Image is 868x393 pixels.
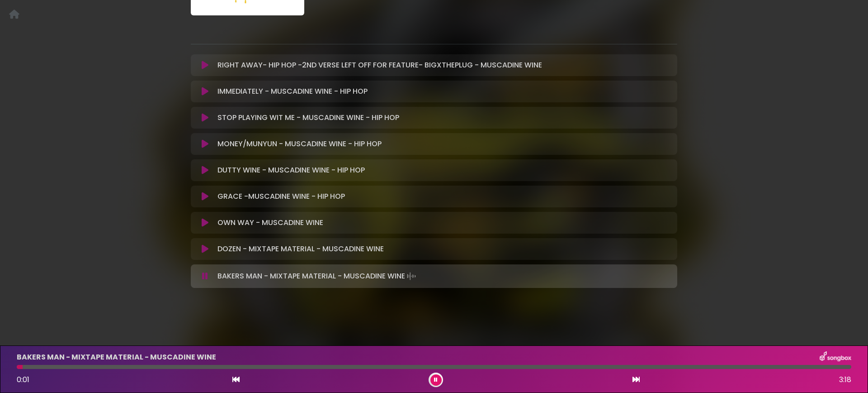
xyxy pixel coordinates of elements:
p: IMMEDIATELY - MUSCADINE WINE - HIP HOP [217,86,368,97]
p: BAKERS MAN - MIXTAPE MATERIAL - MUSCADINE WINE [217,270,418,283]
p: OWN WAY - MUSCADINE WINE [217,217,323,228]
p: GRACE -MUSCADINE WINE - HIP HOP [217,191,345,202]
p: DOZEN - MIXTAPE MATERIAL - MUSCADINE WINE [217,244,384,254]
p: DUTTY WINE - MUSCADINE WINE - HIP HOP [217,165,365,176]
p: RIGHT AWAY- HIP HOP -2ND VERSE LEFT OFF FOR FEATURE- BIGXTHEPLUG - MUSCADINE WINE [217,60,542,71]
p: MONEY/MUNYUN - MUSCADINE WINE - HIP HOP [217,139,382,149]
p: STOP PLAYING WIT ME - MUSCADINE WINE - HIP HOP [217,112,399,123]
img: waveform4.gif [405,270,418,283]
